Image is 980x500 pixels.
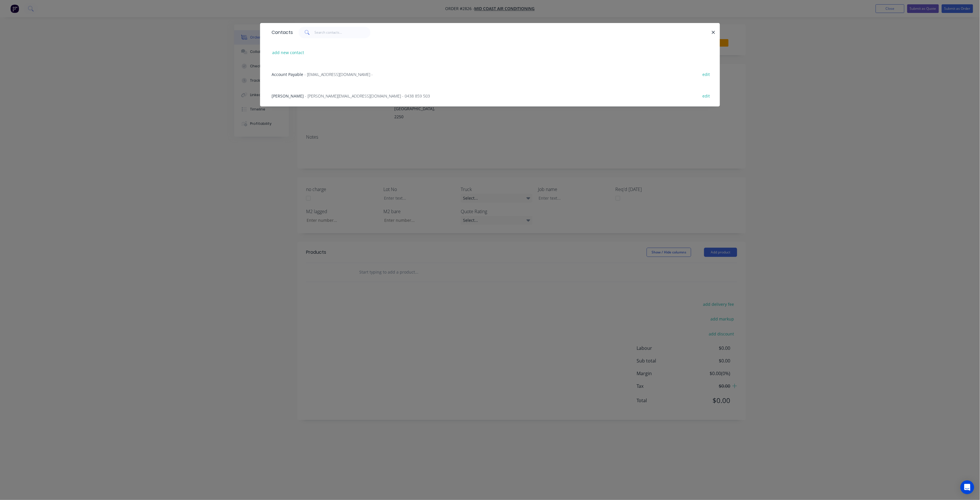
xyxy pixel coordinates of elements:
[272,72,303,77] span: Account Payable
[269,23,293,42] div: Contacts
[960,480,974,494] div: Open Intercom Messenger
[305,93,430,99] span: - [PERSON_NAME][EMAIL_ADDRESS][DOMAIN_NAME] - 0438 859 503
[315,27,371,38] input: Search contacts...
[700,92,713,100] button: edit
[269,49,307,56] button: add new contact
[304,72,373,77] span: - [EMAIL_ADDRESS][DOMAIN_NAME] -
[700,70,713,78] button: edit
[272,93,304,99] span: [PERSON_NAME]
